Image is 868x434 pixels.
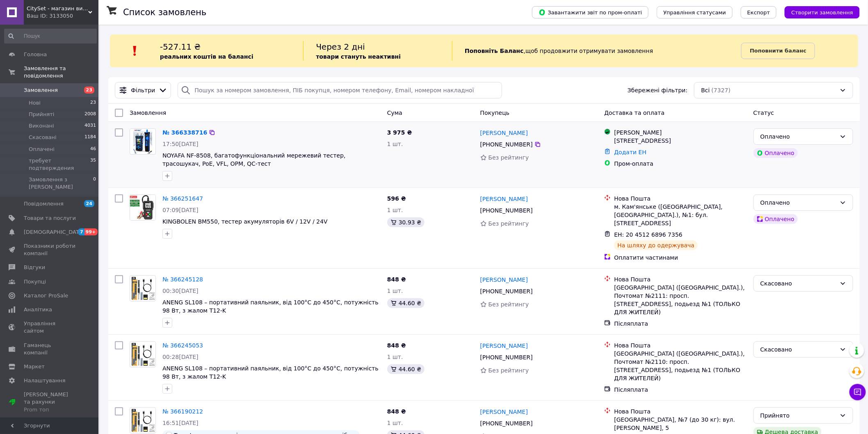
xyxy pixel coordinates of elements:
span: 23 [84,87,94,94]
div: м. Кам'янське ([GEOGRAPHIC_DATA], [GEOGRAPHIC_DATA].), №1: бул. [STREET_ADDRESS] [614,203,747,227]
div: Прийнято [761,411,836,420]
button: Створити замовлення [785,6,860,18]
span: 46 [90,146,96,153]
img: Фото товару [130,343,155,367]
span: -527.11 ₴ [160,42,201,52]
a: № 366245053 [162,342,203,349]
div: На шляху до одержувача [614,240,698,250]
span: Замовлення з [PERSON_NAME] [29,176,93,191]
div: [PHONE_NUMBER] [479,352,535,363]
a: [PERSON_NAME] [480,408,528,416]
span: Управління сайтом [24,320,76,335]
span: 4031 [85,122,96,130]
span: 3 975 ₴ [387,129,412,136]
span: Каталог ProSale [24,292,68,299]
span: Фільтри [131,86,155,94]
a: № 366338716 [162,129,207,136]
span: Виконані [29,122,54,130]
a: NOYAFA NF-8508, багатофункціональний мережевий тестер, трасошукач, PoE, VFL, OPM, QC-тест [162,152,346,167]
a: [PERSON_NAME] [480,129,528,137]
span: 35 [90,157,96,172]
a: ANENG SL108 – портативний паяльник, від 100°С до 450°C, потужність 98 Вт, з жалом T12-K [162,299,379,314]
span: 00:30[DATE] [162,288,199,294]
span: 1 шт. [387,354,403,360]
span: ANENG SL108 – портативний паяльник, від 100°С до 450°C, потужність 98 Вт, з жалом T12-K [162,365,379,380]
span: 23 [90,99,96,107]
span: Через 2 дні [316,42,365,52]
span: [PERSON_NAME] та рахунки [24,391,76,413]
b: реальних коштів на балансі [160,53,254,60]
span: Без рейтингу [489,367,529,374]
button: Завантажити звіт по пром-оплаті [532,6,649,18]
span: Покупці [24,278,46,286]
span: 1 шт. [387,288,403,294]
span: Аналітика [24,306,52,313]
span: Замовлення та повідомлення [24,65,98,80]
span: Головна [24,51,47,58]
div: Prom топ [24,406,76,413]
div: Нова Пошта [614,194,747,203]
div: [GEOGRAPHIC_DATA] ([GEOGRAPHIC_DATA].), Почтомат №2111: просп. [STREET_ADDRESS], подьезд №1 (ТОЛЬ... [614,283,747,316]
span: Маркет [24,363,45,370]
a: [PERSON_NAME] [480,276,528,284]
div: 44.60 ₴ [387,298,425,308]
div: Нова Пошта [614,275,747,283]
span: Скасовані [29,134,57,141]
span: Замовлення [24,87,58,94]
span: 1 шт. [387,141,403,147]
span: Завантажити звіт по пром-оплаті [539,9,642,16]
span: Статус [754,110,774,116]
div: , щоб продовжити отримувати замовлення [452,41,741,61]
span: 1184 [85,134,96,141]
div: [PHONE_NUMBER] [479,139,535,150]
span: 848 ₴ [387,342,406,349]
span: Товари та послуги [24,215,76,222]
div: Скасовано [761,345,836,354]
span: 848 ₴ [387,408,406,415]
b: Поповнити баланс [750,48,806,54]
span: 596 ₴ [387,195,406,202]
span: 0 [93,176,96,191]
div: [PHONE_NUMBER] [479,418,535,429]
div: Нова Пошта [614,407,747,416]
span: 99+ [85,228,98,235]
b: товари стануть неактивні [316,53,401,60]
div: Післяплата [614,320,747,328]
a: Фото товару [130,128,156,155]
a: KINGBOLEN BM550, тестер акумуляторів 6V / 12V / 24V [162,218,328,225]
span: Гаманець компанії [24,342,76,356]
span: 24 [84,200,94,207]
span: Відгуки [24,264,45,271]
div: Оплачено [761,132,836,141]
span: Показники роботи компанії [24,242,76,257]
span: Замовлення [130,110,166,116]
div: [PERSON_NAME] [614,128,747,137]
a: № 366190212 [162,408,203,415]
span: 17:50[DATE] [162,141,199,147]
div: 30.93 ₴ [387,217,425,227]
span: Експорт [747,9,770,16]
div: Пром-оплата [614,160,747,168]
div: 44.60 ₴ [387,364,425,374]
span: требует подтверждения [29,157,90,172]
img: Фото товару [130,195,155,220]
a: Фото товару [130,194,156,221]
span: 2008 [85,111,96,118]
span: Збережені фільтри: [628,86,688,94]
span: Доставка та оплата [604,110,665,116]
button: Експорт [741,6,777,18]
div: Нова Пошта [614,341,747,349]
span: 1 шт. [387,207,403,213]
span: Покупець [480,110,509,116]
input: Пошук за номером замовлення, ПІБ покупця, номером телефону, Email, номером накладної [178,82,502,98]
span: 1 шт. [387,420,403,426]
span: Без рейтингу [489,301,529,308]
div: Післяплата [614,386,747,394]
span: Створити замовлення [791,9,853,16]
a: Поповнити баланс [741,43,815,59]
input: Пошук [4,29,97,43]
a: Фото товару [130,407,156,434]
